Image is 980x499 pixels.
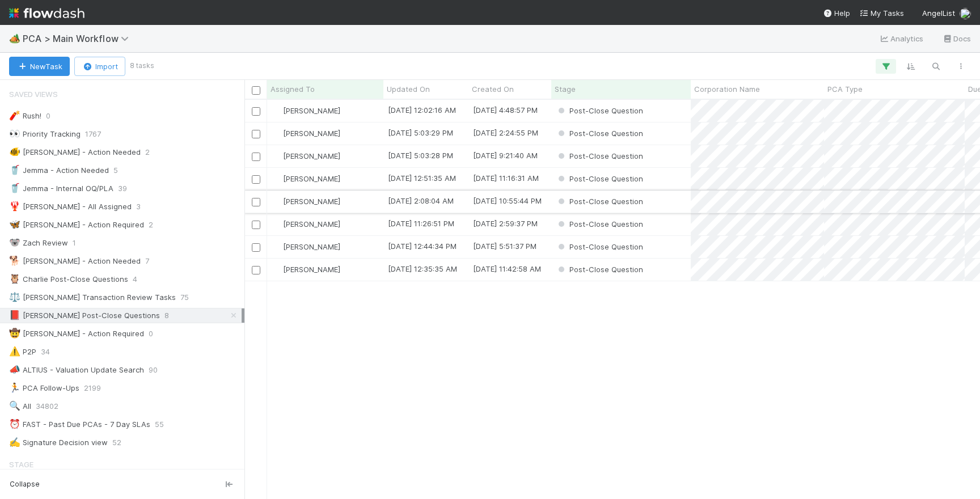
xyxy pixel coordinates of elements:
[922,9,955,18] span: AngelList
[252,198,260,206] input: Toggle Row Selected
[388,150,453,161] div: [DATE] 5:03:28 PM
[388,218,454,229] div: [DATE] 11:26:51 PM
[252,107,260,116] input: Toggle Row Selected
[271,83,315,95] span: Assigned To
[252,221,260,229] input: Toggle Row Selected
[9,435,108,450] div: Signature Decision view
[149,218,153,232] span: 2
[9,238,20,247] span: 🐨
[9,147,20,157] span: 🐠
[272,264,340,275] div: [PERSON_NAME]
[473,195,542,206] div: [DATE] 10:55:44 PM
[272,218,340,230] div: [PERSON_NAME]
[272,196,340,207] div: [PERSON_NAME]
[9,327,144,341] div: [PERSON_NAME] - Action Required
[9,453,33,476] span: Stage
[9,328,20,338] span: 🤠
[473,240,537,252] div: [DATE] 5:51:37 PM
[149,327,153,341] span: 0
[272,128,340,139] div: [PERSON_NAME]
[960,8,971,19] img: avatar_e1f102a8-6aea-40b1-874c-e2ab2da62ba9.png
[388,127,453,138] div: [DATE] 5:03:29 PM
[556,129,643,138] span: Post-Close Question
[272,265,281,274] img: avatar_e1f102a8-6aea-40b1-874c-e2ab2da62ba9.png
[9,109,41,123] div: Rush!
[145,145,150,159] span: 2
[9,256,20,265] span: 🐕
[556,264,643,275] div: Post-Close Question
[9,254,141,268] div: [PERSON_NAME] - Action Needed
[85,127,101,141] span: 1767
[556,173,643,184] div: Post-Close Question
[283,219,340,229] span: [PERSON_NAME]
[180,290,189,305] span: 75
[9,310,20,320] span: 📕
[473,104,538,116] div: [DATE] 4:48:57 PM
[118,181,127,196] span: 39
[473,263,541,274] div: [DATE] 11:42:58 AM
[272,129,281,138] img: avatar_e1f102a8-6aea-40b1-874c-e2ab2da62ba9.png
[272,197,281,206] img: avatar_e1f102a8-6aea-40b1-874c-e2ab2da62ba9.png
[272,151,281,160] img: avatar_e1f102a8-6aea-40b1-874c-e2ab2da62ba9.png
[556,128,643,139] div: Post-Close Question
[388,172,456,184] div: [DATE] 12:51:35 AM
[272,174,281,183] img: avatar_e1f102a8-6aea-40b1-874c-e2ab2da62ba9.png
[556,174,643,183] span: Post-Close Question
[9,381,79,395] div: PCA Follow-Ups
[9,3,85,23] img: logo-inverted-e16ddd16eac7371096b0.svg
[9,33,20,43] span: 🏕️
[9,399,31,413] div: All
[9,401,20,411] span: 🔍
[9,219,20,229] span: 🦋
[41,345,50,359] span: 34
[9,111,20,120] span: 🧨
[272,150,340,162] div: [PERSON_NAME]
[283,151,340,160] span: [PERSON_NAME]
[9,236,68,250] div: Zach Review
[23,33,134,44] span: PCA > Main Workflow
[9,181,113,196] div: Jemma - Internal OQ/PLA
[252,266,260,274] input: Toggle Row Selected
[556,150,643,162] div: Post-Close Question
[112,435,121,450] span: 52
[84,381,101,395] span: 2199
[252,243,260,252] input: Toggle Row Selected
[283,174,340,183] span: [PERSON_NAME]
[73,236,76,250] span: 1
[283,129,340,138] span: [PERSON_NAME]
[9,419,20,429] span: ⏰
[9,57,70,76] button: NewTask
[130,61,154,71] small: 8 tasks
[473,127,538,138] div: [DATE] 2:24:55 PM
[10,479,40,489] span: Collapse
[9,365,20,374] span: 📣
[556,197,643,206] span: Post-Close Question
[283,265,340,274] span: [PERSON_NAME]
[556,241,643,252] div: Post-Close Question
[9,274,20,284] span: 🦉
[9,145,141,159] div: [PERSON_NAME] - Action Needed
[694,83,760,95] span: Corporation Name
[556,242,643,251] span: Post-Close Question
[556,151,643,160] span: Post-Close Question
[9,383,20,392] span: 🏃
[556,218,643,230] div: Post-Close Question
[9,163,109,177] div: Jemma - Action Needed
[145,254,149,268] span: 7
[283,197,340,206] span: [PERSON_NAME]
[827,83,863,95] span: PCA Type
[9,308,160,323] div: [PERSON_NAME] Post-Close Questions
[9,345,36,359] div: P2P
[36,399,58,413] span: 34802
[473,172,539,184] div: [DATE] 11:16:31 AM
[388,240,457,252] div: [DATE] 12:44:34 PM
[272,173,340,184] div: [PERSON_NAME]
[272,105,340,116] div: [PERSON_NAME]
[113,163,118,177] span: 5
[9,363,144,377] div: ALTIUS - Valuation Update Search
[556,106,643,115] span: Post-Close Question
[859,7,904,19] a: My Tasks
[556,105,643,116] div: Post-Close Question
[879,32,924,45] a: Analytics
[387,83,430,95] span: Updated On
